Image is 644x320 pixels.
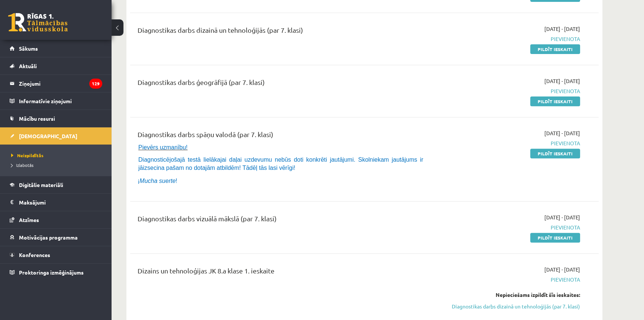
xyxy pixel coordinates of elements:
a: Mācību resursi [10,110,102,127]
div: Diagnostikas darbs vizuālā mākslā (par 7. klasi) [138,213,429,227]
span: Pievienota [440,35,580,43]
a: Informatīvie ziņojumi [10,92,102,110]
a: Pildīt ieskaiti [530,149,580,158]
a: Konferences [10,246,102,263]
span: [DEMOGRAPHIC_DATA] [19,133,77,139]
span: Digitālie materiāli [19,181,63,188]
a: Pildīt ieskaiti [530,96,580,106]
a: [DEMOGRAPHIC_DATA] [10,127,102,145]
i: 129 [89,79,102,89]
a: Proktoringa izmēģinājums [10,264,102,281]
span: Pievienota [440,87,580,95]
span: Pievienota [440,139,580,147]
span: [DATE] - [DATE] [544,25,580,33]
span: Pievienota [440,224,580,231]
legend: Ziņojumi [19,75,102,92]
a: Maksājumi [10,194,102,211]
span: Diagnosticējošajā testā lielākajai daļai uzdevumu nebūs doti konkrēti jautājumi. Skolniekam jautā... [138,156,423,171]
a: Neizpildītās [11,152,104,159]
i: Mucha suerte [139,178,176,184]
div: Diagnostikas darbs dizainā un tehnoloģijās (par 7. klasi) [138,25,429,39]
span: Proktoringa izmēģinājums [19,269,84,276]
a: Sākums [10,40,102,57]
a: Ziņojumi129 [10,75,102,92]
a: Motivācijas programma [10,229,102,246]
span: Atzīmes [19,216,39,223]
span: Konferences [19,251,50,258]
div: Dizains un tehnoloģijas JK 8.a klase 1. ieskaite [138,266,429,279]
a: Digitālie materiāli [10,176,102,193]
a: Pildīt ieskaiti [530,44,580,54]
span: Pievērs uzmanību! [138,144,188,151]
span: Aktuāli [19,63,37,69]
a: Atzīmes [10,211,102,228]
span: Neizpildītās [11,152,44,158]
legend: Informatīvie ziņojumi [19,92,102,110]
a: Aktuāli [10,57,102,75]
span: Motivācijas programma [19,234,78,241]
span: Mācību resursi [19,115,55,122]
span: [DATE] - [DATE] [544,129,580,137]
span: Izlabotās [11,162,33,168]
span: [DATE] - [DATE] [544,213,580,221]
a: Pildīt ieskaiti [530,233,580,243]
a: Izlabotās [11,162,104,168]
div: Diagnostikas darbs ģeogrāfijā (par 7. klasi) [138,77,429,91]
legend: Maksājumi [19,194,102,211]
a: Rīgas 1. Tālmācības vidusskola [8,13,68,32]
span: Sākums [19,45,38,52]
span: ¡ ! [138,178,177,184]
span: [DATE] - [DATE] [544,77,580,85]
span: Pievienota [440,276,580,283]
div: Nepieciešams izpildīt šīs ieskaites: [440,291,580,299]
span: [DATE] - [DATE] [544,266,580,273]
a: Diagnostikas darbs dizainā un tehnoloģijās (par 7. klasi) [440,302,580,310]
div: Diagnostikas darbs spāņu valodā (par 7. klasi) [138,129,429,143]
